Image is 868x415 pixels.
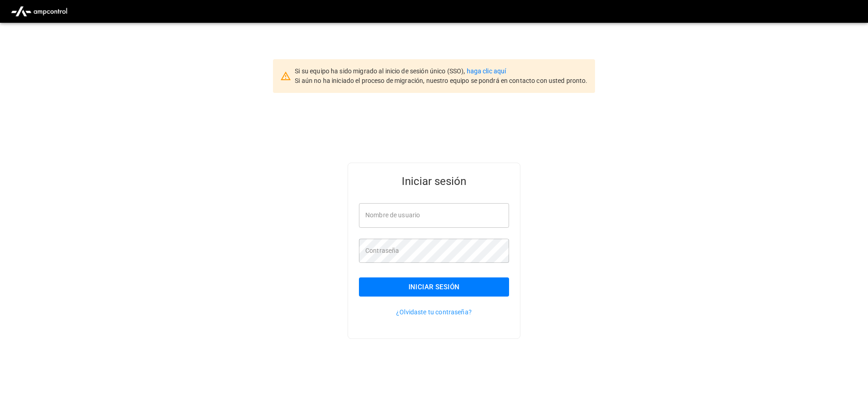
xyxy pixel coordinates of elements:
span: Si aún no ha iniciado el proceso de migración, nuestro equipo se pondrá en contacto con usted pro... [295,77,587,84]
h5: Iniciar sesión [359,174,509,189]
button: Iniciar sesión [359,277,509,297]
a: haga clic aquí [467,67,506,75]
img: ampcontrol.io logo [7,3,71,20]
span: Si su equipo ha sido migrado al inicio de sesión único (SSO), [295,67,466,75]
p: ¿Olvidaste tu contraseña? [359,307,509,317]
